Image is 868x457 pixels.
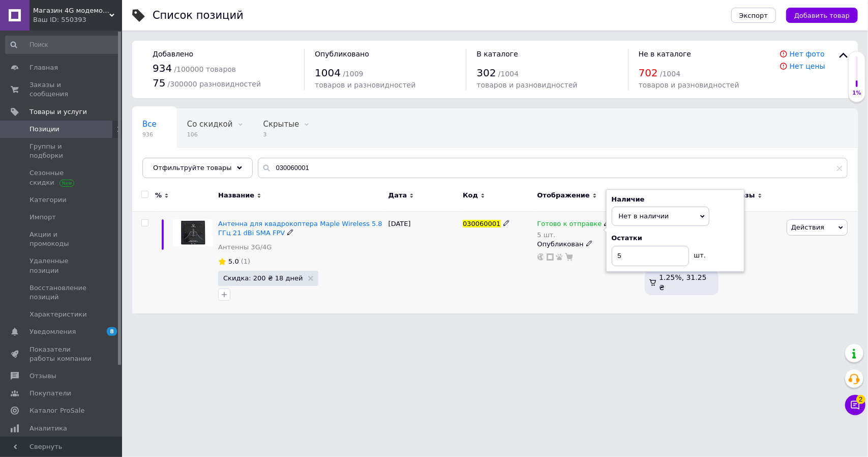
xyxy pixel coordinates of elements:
[856,395,865,404] span: 2
[639,81,739,89] span: товаров и разновидностей
[29,256,94,275] span: Удаленные позиции
[142,120,157,129] span: Все
[29,125,59,134] span: Позиции
[537,191,590,200] span: Отображение
[218,191,254,200] span: Название
[315,81,415,89] span: товаров и разновидностей
[463,220,500,227] span: 030060001
[660,70,680,78] span: / 1004
[155,191,162,200] span: %
[537,220,602,231] span: Готово к отправке
[107,327,117,336] span: 8
[187,120,233,129] span: Со скидкой
[845,395,865,415] button: Чат с покупателем2
[612,195,739,204] div: Наличие
[29,345,94,363] span: Показатели работы компании
[476,81,577,89] span: товаров и разновидностей
[476,50,518,58] span: В каталоге
[33,6,109,15] span: Магазин 4G модемов "BuyMe"
[791,223,824,231] span: Действия
[849,90,865,97] div: 1%
[29,406,84,415] span: Каталог ProSale
[174,65,236,73] span: / 100000 товаров
[258,158,848,178] input: Поиск по названию позиции, артикулу и поисковым запросам
[739,12,768,19] span: Экспорт
[153,164,232,172] span: Отфильтруйте товары
[142,131,157,138] span: 936
[153,77,165,89] span: 75
[223,275,303,281] span: Скидка: 200 ₴ 18 дней
[786,8,858,23] button: Добавить товар
[29,372,56,381] span: Отзывы
[689,246,709,260] div: шт.
[218,243,272,252] a: Антенны 3G/4G
[168,80,261,88] span: / 300000 разновидностей
[29,107,87,117] span: Товары и услуги
[794,12,850,19] span: Добавить товар
[659,273,706,292] span: 1.25%, 31.25 ₴
[343,70,363,78] span: / 1009
[315,50,369,58] span: Опубликовано
[386,211,460,313] div: [DATE]
[142,158,212,167] span: Опубликованные
[476,67,496,79] span: 302
[5,36,120,54] input: Поиск
[228,258,239,265] span: 5.0
[241,258,250,265] span: (1)
[721,211,784,313] div: 111
[153,50,193,58] span: Добавлено
[29,195,67,205] span: Категории
[187,131,233,138] span: 106
[153,62,172,74] span: 934
[639,67,658,79] span: 702
[315,67,341,79] span: 1004
[29,424,67,433] span: Аналитика
[29,230,94,248] span: Акции и промокоды
[218,220,382,237] a: Антенна для квадрокоптера Maple Wireless 5.8 ГГц 21 dBi SMA FPV
[731,8,776,23] button: Экспорт
[263,131,300,138] span: 3
[29,142,94,160] span: Группы и подборки
[29,327,76,336] span: Уведомления
[29,80,94,99] span: Заказы и сообщения
[153,10,244,21] div: Список позиций
[29,168,94,187] span: Сезонные скидки
[33,15,122,24] div: Ваш ID: 550393
[612,234,739,243] div: Остатки
[29,310,87,319] span: Характеристики
[498,70,519,78] span: / 1004
[639,50,692,58] span: Не в каталоге
[29,283,94,302] span: Восстановление позиций
[29,389,71,398] span: Покупатели
[29,213,56,222] span: Импорт
[619,212,669,220] span: Нет в наличии
[790,50,825,58] a: Нет фото
[263,120,300,129] span: Скрытые
[790,62,825,70] a: Нет цены
[388,191,407,200] span: Дата
[29,63,58,72] span: Главная
[463,191,478,200] span: Код
[173,219,213,246] img: Антенна для квадрокоптера Maple Wireless 5.8 ГГц 21 dBi SMA FPV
